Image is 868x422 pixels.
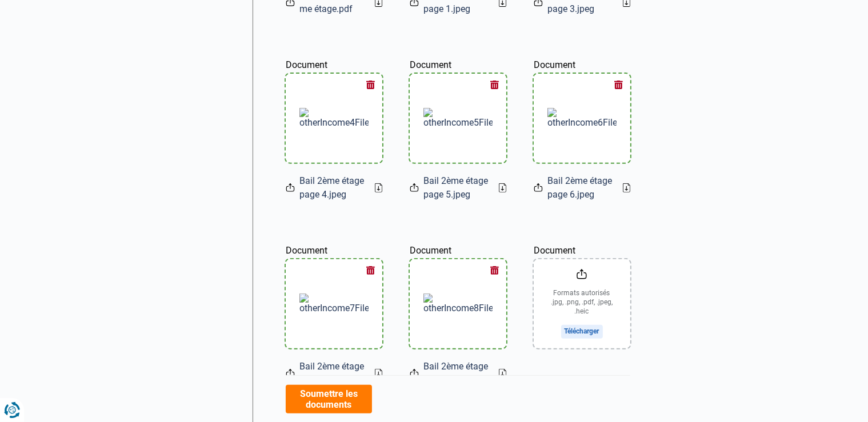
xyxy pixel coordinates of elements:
[299,294,369,314] img: otherIncome7File
[499,183,506,192] a: Download
[423,174,490,202] span: Bail 2ème étage page 5.jpeg
[410,43,506,72] label: Document
[423,294,493,314] img: otherIncome8File
[547,108,617,128] img: otherIncome6File
[299,360,366,387] span: Bail 2ème étage page 7.jpeg
[410,229,506,258] label: Document
[423,108,493,128] img: otherIncome5File
[299,108,369,128] img: otherIncome4File
[534,229,630,258] label: Document
[375,183,382,192] a: Download
[623,183,630,192] a: Download
[547,174,614,202] span: Bail 2ème étage page 6.jpeg
[286,384,372,413] button: Soumettre les documents
[286,229,382,258] label: Document
[423,360,490,387] span: Bail 2ème étage page 8.jpeg
[286,43,382,72] label: Document
[299,174,366,202] span: Bail 2ème étage page 4.jpeg
[534,43,630,72] label: Document
[499,369,506,378] a: Download
[375,369,382,378] a: Download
